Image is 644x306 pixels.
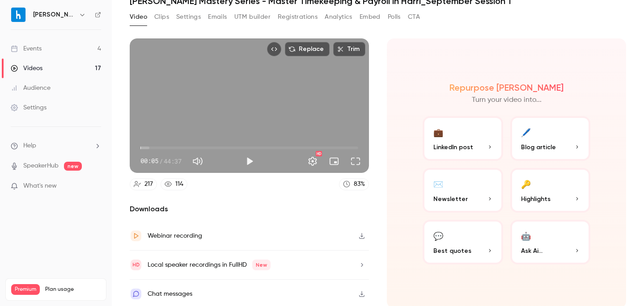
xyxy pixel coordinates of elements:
[11,44,42,53] div: Events
[433,194,468,204] span: Newsletter
[148,260,271,270] div: Local speaker recordings in FullHD
[189,152,207,170] button: Mute
[23,181,57,191] span: What's new
[449,82,563,93] h2: Repurpose [PERSON_NAME]
[140,156,182,166] div: 00:05
[45,286,101,293] span: Plan usage
[423,220,503,264] button: 💬Best quotes
[472,95,542,105] p: Turn your video into...
[433,246,471,256] span: Best quotes
[285,42,330,56] button: Replace
[325,152,343,170] button: Turn on miniplayer
[11,64,42,73] div: Videos
[130,178,157,190] a: 217
[521,246,542,256] span: Ask Ai...
[208,10,227,24] button: Emails
[176,10,201,24] button: Settings
[423,168,503,213] button: ✉️Newsletter
[11,8,25,22] img: Harri
[521,125,531,139] div: 🖊️
[234,10,271,24] button: UTM builder
[144,180,153,189] div: 217
[164,156,182,166] span: 44:37
[521,194,551,204] span: Highlights
[23,161,59,171] a: SpeakerHub
[11,84,51,92] div: Audience
[33,10,75,19] h6: [PERSON_NAME]
[252,260,271,270] span: New
[64,162,82,171] span: new
[333,42,365,56] button: Trim
[148,289,192,299] div: Chat messages
[423,116,503,161] button: 💼LinkedIn post
[175,180,183,189] div: 114
[140,156,158,166] span: 00:05
[339,178,369,190] a: 83%
[325,10,352,24] button: Analytics
[433,125,443,139] div: 💼
[510,220,591,264] button: 🤖Ask Ai...
[304,152,322,170] button: Settings
[148,231,202,241] div: Webinar recording
[354,180,365,189] div: 83 %
[433,143,473,152] span: LinkedIn post
[433,229,443,243] div: 💬
[510,168,591,213] button: 🔑Highlights
[360,10,381,24] button: Embed
[90,182,101,190] iframe: Noticeable Trigger
[11,103,47,112] div: Settings
[130,204,369,214] h2: Downloads
[388,10,401,24] button: Polls
[11,141,101,151] li: help-dropdown-opener
[408,10,420,24] button: CTA
[267,42,281,56] button: Embed video
[159,156,163,166] span: /
[161,178,187,190] a: 114
[154,10,169,24] button: Clips
[130,10,147,24] button: Video
[23,141,36,151] span: Help
[521,143,556,152] span: Blog article
[278,10,318,24] button: Registrations
[433,177,443,191] div: ✉️
[241,152,258,170] button: Play
[521,177,531,191] div: 🔑
[510,116,591,161] button: 🖊️Blog article
[347,152,364,170] button: Full screen
[11,284,40,295] span: Premium
[316,151,322,156] div: HD
[521,229,531,243] div: 🤖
